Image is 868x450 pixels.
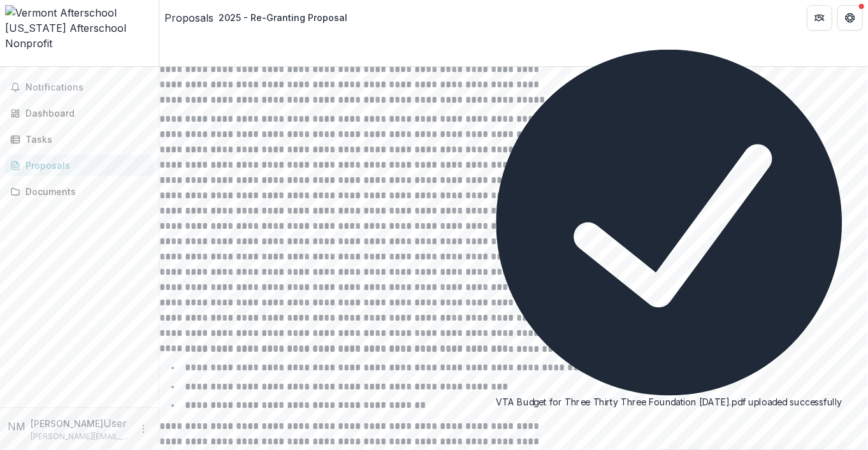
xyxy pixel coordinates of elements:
a: Tasks [5,129,154,150]
span: Nonprofit [5,37,52,50]
p: User [103,416,127,431]
div: Dashboard [25,106,143,120]
a: Proposals [164,10,213,25]
div: Tasks [25,133,143,146]
a: Proposals [5,155,154,176]
img: Vermont Afterschool [5,5,154,20]
button: Partners [807,5,832,31]
span: Notifications [25,82,148,93]
p: [PERSON_NAME] [31,417,103,430]
button: Notifications [5,77,154,98]
div: Nicole Miller [8,419,25,434]
a: Dashboard [5,103,154,124]
div: Documents [25,185,143,198]
div: Proposals [25,159,143,172]
button: Get Help [837,5,863,31]
a: Documents [5,181,154,202]
nav: breadcrumb [164,8,352,27]
button: More [136,421,151,437]
p: [PERSON_NAME][EMAIL_ADDRESS][DOMAIN_NAME] [31,431,131,442]
div: [US_STATE] Afterschool [5,20,154,36]
div: 2025 - Re-Granting Proposal [219,11,347,24]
